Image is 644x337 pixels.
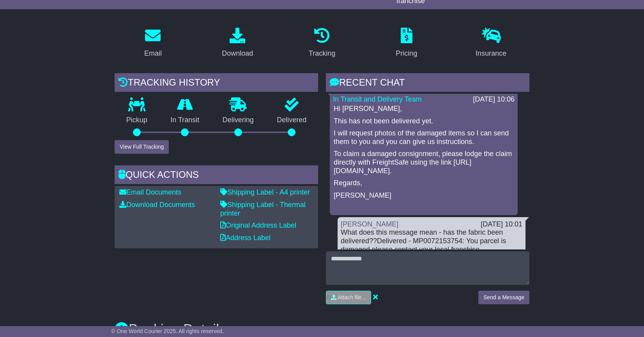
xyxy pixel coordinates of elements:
[341,228,522,254] div: What does this message mean - has the fabric been delivered??Delivered - MP0072153754: You parcel...
[396,48,417,59] div: Pricing
[119,188,181,196] a: Email Documents
[334,105,514,113] p: Hi [PERSON_NAME],
[220,188,310,196] a: Shipping Label - A4 printer
[211,116,265,125] p: Delivering
[111,328,224,334] span: © One World Courier 2025. All rights reserved.
[473,95,515,104] div: [DATE] 10:06
[115,116,159,125] p: Pickup
[139,25,167,61] a: Email
[334,150,514,175] p: To claim a damaged consignment, please lodge the claim directly with FreightSafe using the link [...
[265,116,318,125] p: Delivered
[217,25,258,61] a: Download
[220,234,271,242] a: Address Label
[304,25,340,61] a: Tracking
[334,191,514,200] p: [PERSON_NAME]
[333,95,422,103] a: In Transit and Delivery Team
[341,220,398,228] a: [PERSON_NAME]
[115,73,318,94] div: Tracking history
[481,220,522,229] div: [DATE] 10:01
[220,221,296,229] a: Original Address Label
[115,140,169,154] button: View Full Tracking
[159,116,211,125] p: In Transit
[334,129,514,146] p: I will request photos of the damaged items so I can send them to you and you can give us instruct...
[334,179,514,188] p: Regards,
[144,48,162,59] div: Email
[309,48,335,59] div: Tracking
[334,117,514,126] p: This has not been delivered yet.
[222,48,253,59] div: Download
[478,291,529,304] button: Send a Message
[119,201,195,209] a: Download Documents
[476,48,506,59] div: Insurance
[326,73,529,94] div: RECENT CHAT
[115,165,318,186] div: Quick Actions
[391,25,422,61] a: Pricing
[220,201,306,217] a: Shipping Label - Thermal printer
[471,25,511,61] a: Insurance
